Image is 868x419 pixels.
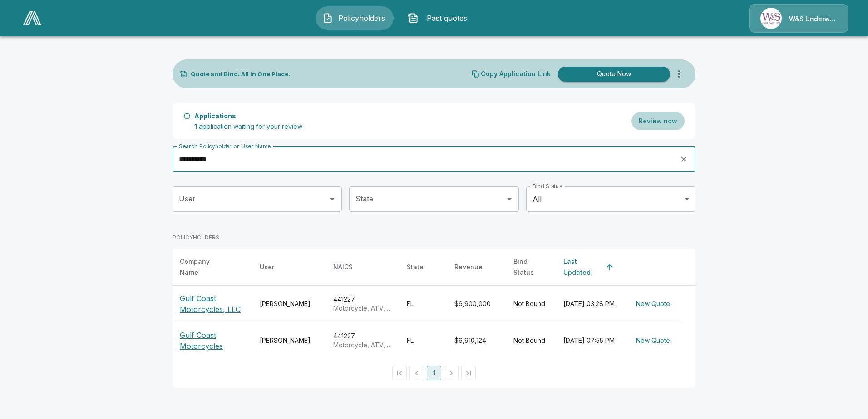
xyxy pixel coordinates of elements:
[333,304,392,313] p: Motorcycle, ATV, and All Other Motor Vehicle Dealers
[322,13,333,24] img: Policyholders Icon
[631,112,685,131] button: Review now
[333,295,392,313] div: 441227
[454,262,483,273] div: Revenue
[632,296,674,312] button: New Quote
[326,193,339,205] button: Open
[333,262,353,273] div: NAICS
[173,234,219,242] p: POLICYHOLDERS
[194,122,197,130] span: 1
[194,111,236,121] p: Applications
[506,322,556,359] td: Not Bound
[191,71,290,77] p: Quote and Bind. All in One Place.
[260,336,319,345] div: [PERSON_NAME]
[526,186,695,212] div: All
[333,341,392,350] p: Motorcycle, ATV, and All Other Motor Vehicle Dealers
[316,6,394,30] button: Policyholders IconPolicyholders
[554,67,670,82] a: Quote Now
[399,286,447,322] td: FL
[179,142,271,150] label: Search Policyholder or User Name
[260,299,319,308] div: [PERSON_NAME]
[173,249,695,359] table: simple table
[506,249,556,286] th: Bind Status
[533,182,562,190] label: Bind Status
[180,293,245,315] p: Gulf Coast Motorcycles, LLC
[481,71,551,77] p: Copy Application Link
[503,193,516,205] button: Open
[180,256,229,278] div: Company Name
[427,366,441,380] button: page 1
[670,65,688,83] button: more
[447,322,506,359] td: $6,910,124
[556,322,625,359] td: [DATE] 07:55 PM
[391,366,477,380] nav: pagination navigation
[260,262,274,273] div: User
[506,286,556,322] td: Not Bound
[563,256,602,278] div: Last Updated
[422,13,472,24] span: Past quotes
[408,13,419,24] img: Past quotes Icon
[556,286,625,322] td: [DATE] 03:28 PM
[558,67,670,82] button: Quote Now
[23,11,41,25] img: AA Logo
[180,330,245,351] p: Gulf Coast Motorcycles
[447,286,506,322] td: $6,900,000
[677,152,690,166] button: clear search
[194,122,302,131] p: application waiting for your review
[333,331,392,350] div: 441227
[632,332,674,349] button: New Quote
[407,262,424,273] div: State
[337,13,387,24] span: Policyholders
[401,6,479,30] button: Past quotes IconPast quotes
[399,322,447,359] td: FL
